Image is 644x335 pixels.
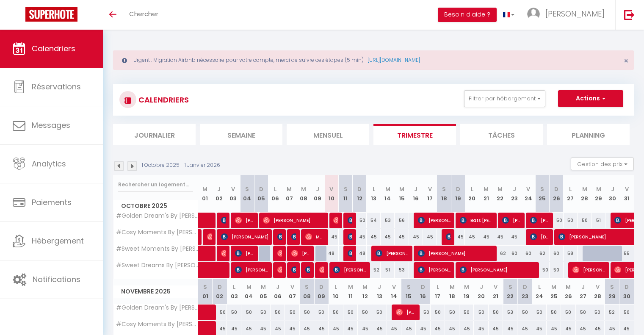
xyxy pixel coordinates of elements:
th: 26 [550,175,564,213]
abbr: L [471,185,473,193]
div: 54 [367,213,381,228]
span: #Cosy Moments By [PERSON_NAME]Homes [115,229,199,235]
abbr: J [480,283,483,291]
span: [PERSON_NAME] [530,212,549,228]
span: Mahe Paris [305,229,324,245]
abbr: J [513,185,516,193]
span: [PERSON_NAME] [305,262,310,278]
th: 01 [198,279,213,305]
th: 31 [620,175,634,213]
th: 13 [372,279,387,305]
div: 50 [353,213,367,228]
span: [PERSON_NAME] [333,262,367,278]
span: Réservations [32,81,81,92]
div: 50 [489,305,503,320]
a: [URL][DOMAIN_NAME] [368,56,420,64]
abbr: D [259,185,263,193]
abbr: M [450,283,455,291]
abbr: D [421,283,425,291]
div: 51 [591,213,605,228]
div: 62 [493,246,507,261]
abbr: L [569,185,572,193]
abbr: L [274,185,276,193]
th: 10 [324,175,338,213]
span: [PERSON_NAME] [277,262,282,278]
div: 50 [550,213,564,228]
th: 12 [353,175,367,213]
span: [PERSON_NAME] [291,245,310,261]
li: Journalier [113,124,196,145]
div: 45 [395,229,409,245]
div: 50 [459,305,474,320]
abbr: J [316,185,319,193]
span: #Sweet Moments By [PERSON_NAME]Homes [115,246,199,252]
div: 50 [550,262,564,278]
div: 50 [431,305,445,320]
h3: CALENDRIERS [136,90,189,109]
th: 04 [240,175,254,213]
abbr: L [233,283,235,291]
div: 50 [271,305,285,320]
span: [PERSON_NAME] [418,262,451,278]
span: #Golden Dream's By [PERSON_NAME]Homes [115,305,199,311]
abbr: L [334,283,337,291]
th: 28 [578,175,591,213]
span: [PERSON_NAME] [418,212,451,228]
abbr: V [494,283,498,291]
th: 25 [535,175,549,213]
span: [PERSON_NAME] [207,229,212,245]
abbr: M [362,283,368,291]
th: 08 [296,175,310,213]
div: 50 [578,213,591,228]
div: 50 [535,262,549,278]
abbr: S [442,185,446,193]
th: 13 [367,175,381,213]
span: [PERSON_NAME] [263,212,325,228]
a: [PERSON_NAME] [198,229,202,245]
span: Bats [PERSON_NAME] [460,212,493,228]
span: Analytics [32,158,66,169]
abbr: J [581,283,585,291]
div: 56 [395,213,409,228]
th: 03 [227,279,241,305]
abbr: S [344,185,348,193]
div: 45 [409,229,423,245]
abbr: M [566,283,571,291]
span: [PERSON_NAME] [221,229,269,245]
div: 58 [564,246,578,261]
span: [PERSON_NAME] [376,245,409,261]
div: 50 [416,305,430,320]
span: [PERSON_NAME] [221,245,226,261]
span: #Golden Dream's By [PERSON_NAME]Homes [115,213,199,219]
span: #Sweet Dreams By [PERSON_NAME]Homes [115,262,199,269]
div: 50 [227,305,241,320]
th: 18 [445,279,459,305]
span: [PERSON_NAME] [319,262,324,278]
span: [PERSON_NAME] [277,229,282,245]
th: 05 [256,279,271,305]
th: 20 [474,279,488,305]
li: Tâches [460,124,543,145]
th: 24 [521,175,535,213]
span: #Cosy Moments By [PERSON_NAME]Homes [115,321,199,327]
th: 06 [271,279,285,305]
div: 53 [503,305,517,320]
th: 02 [212,175,226,213]
th: 02 [213,279,227,305]
span: Chercher [129,9,158,18]
div: 45 [465,229,479,245]
th: 23 [517,279,532,305]
div: 50 [619,305,634,320]
span: [PERSON_NAME] [545,8,605,19]
th: 22 [503,279,517,305]
div: 60 [521,246,535,261]
th: 15 [395,175,409,213]
img: logout [624,9,635,20]
button: Gestion des prix [571,158,634,170]
span: Novembre 2025 [113,285,198,298]
th: 25 [547,279,561,305]
span: Aitor Kortabitarte Garro [446,229,451,245]
th: 11 [339,175,353,213]
div: 45 [353,229,367,245]
div: 45 [479,229,493,245]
